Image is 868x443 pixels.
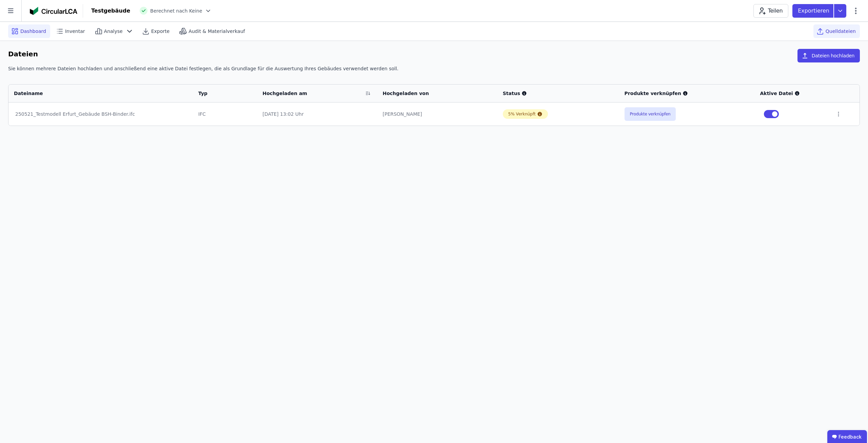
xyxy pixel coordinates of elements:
button: Dateien hochladen [797,49,860,62]
button: Teilen [753,4,788,18]
div: 5% Verknüpft [508,111,536,117]
div: Aktive Datei [760,90,824,97]
div: [DATE] 13:02 Uhr [262,111,372,117]
div: Hochgeladen am [262,90,363,97]
div: Status [503,90,614,97]
span: Inventar [65,28,85,35]
span: Audit & Materialverkauf [189,28,245,35]
span: Berechnet nach Keine [150,7,202,14]
p: Exportieren [798,7,831,15]
h6: Dateien [8,49,38,60]
span: Quelldateien [826,28,856,35]
button: Produkte verknüpfen [625,107,676,121]
div: [PERSON_NAME] [382,111,492,117]
div: Produkte verknüpfen [625,90,749,97]
div: 250521_Testmodell Erfurt_Gebäude BSH-Binder.ifc [15,111,186,117]
span: Dashboard [20,28,46,35]
div: Testgebäude [91,7,130,15]
div: IFC [198,111,252,117]
span: Analyse [104,28,123,35]
span: Exporte [151,28,170,35]
div: Dateiname [14,90,178,97]
div: Sie können mehrere Dateien hochladen und anschließend eine aktive Datei festlegen, die als Grundl... [8,65,860,77]
div: Typ [198,90,243,97]
img: Concular [30,7,77,15]
div: Hochgeladen von [382,90,483,97]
